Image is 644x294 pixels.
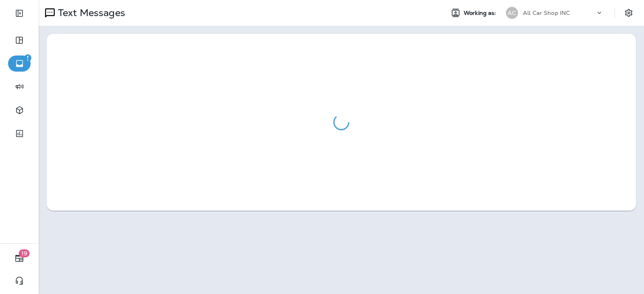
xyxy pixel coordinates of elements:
[523,10,570,16] p: All Car Shop INC
[55,7,125,19] p: Text Messages
[506,7,518,19] div: AC
[8,5,31,21] button: Expand Sidebar
[464,10,498,16] span: Working as:
[621,6,636,20] button: Settings
[19,249,30,257] span: 19
[8,250,31,266] button: 19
